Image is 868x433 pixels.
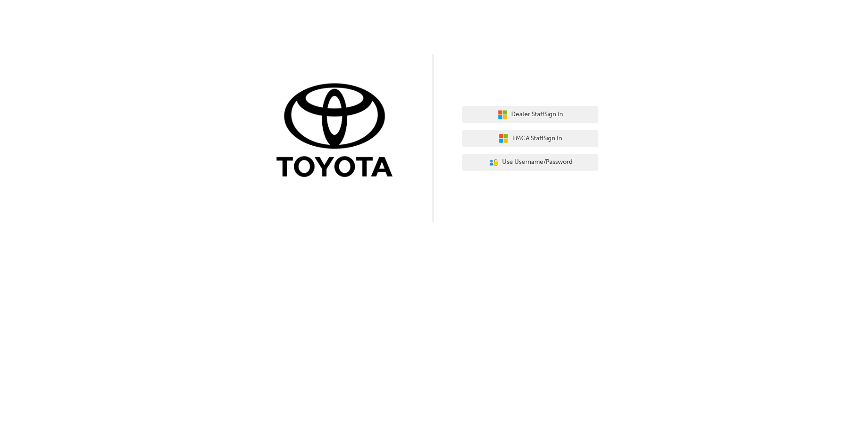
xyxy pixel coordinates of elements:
[502,157,572,167] span: Use Username/Password
[512,133,562,144] span: TMCA Staff Sign In
[462,130,598,147] button: TMCA StaffSign In
[462,106,598,123] button: Dealer StaffSign In
[511,109,563,120] span: Dealer Staff Sign In
[270,81,406,182] img: Trak
[462,154,598,171] button: Use Username/Password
